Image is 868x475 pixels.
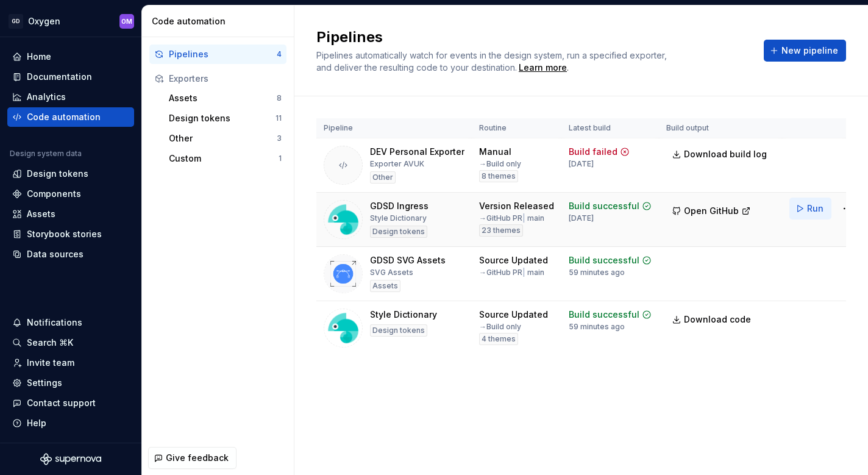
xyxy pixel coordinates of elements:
span: 8 themes [482,171,516,181]
div: 11 [276,113,282,123]
div: DEV Personal Exporter [370,146,464,158]
div: 8 [277,93,282,103]
span: Download code [684,313,751,326]
div: Help [27,417,46,429]
div: Source Updated [479,254,548,266]
button: Assets8 [164,88,286,108]
button: Custom1 [164,149,286,168]
a: Download code [666,309,759,330]
div: SVG Assets [370,268,413,277]
div: Data sources [27,248,84,260]
div: Components [27,188,81,200]
span: New pipeline [781,45,838,57]
div: Code automation [152,15,289,27]
th: Pipeline [316,118,472,138]
span: Open GitHub [684,205,739,217]
div: Contact support [27,397,96,409]
div: 3 [277,134,282,143]
div: Design tokens [169,112,276,124]
button: Download build log [666,143,775,165]
div: Source Updated [479,309,548,321]
button: Help [7,413,134,433]
div: OM [121,16,132,26]
a: Assets [7,204,134,224]
div: Other [169,132,277,145]
button: Design tokens11 [164,109,286,128]
div: → Build only [479,322,521,332]
span: Download build log [684,148,767,160]
div: Build successful [569,254,639,266]
button: Notifications [7,313,134,332]
div: Design tokens [27,168,88,180]
a: Open GitHub [666,207,756,218]
div: Search ⌘K [27,337,73,349]
span: | [522,213,525,223]
div: → GitHub PR main [479,213,544,223]
div: 4 [277,49,282,59]
div: Exporter AVUK [370,159,424,169]
div: Custom [169,152,279,165]
div: Build successful [569,309,639,321]
span: 4 themes [482,334,516,344]
div: [DATE] [569,159,594,169]
div: GD [9,14,23,29]
span: 23 themes [482,226,521,235]
button: Other3 [164,129,286,148]
button: Run [789,198,831,220]
a: Invite team [7,353,134,373]
div: Design system data [10,149,82,159]
div: → GitHub PR main [479,268,544,277]
span: Give feedback [166,452,229,464]
span: Pipelines automatically watch for events in the design system, run a specified exporter, and deli... [316,50,669,73]
div: Assets [370,280,400,292]
div: Settings [27,377,62,389]
button: Search ⌘K [7,333,134,352]
a: Design tokens [7,164,134,184]
a: Components [7,184,134,204]
div: Style Dictionary [370,213,427,223]
span: | [522,268,525,277]
div: Assets [169,92,277,104]
svg: Supernova Logo [40,453,101,465]
span: . [517,63,569,73]
button: New pipeline [764,40,846,62]
button: Contact support [7,393,134,413]
a: Learn more [519,62,567,74]
div: Invite team [27,357,74,369]
div: Exporters [169,73,282,85]
div: Design tokens [370,226,427,238]
div: Style Dictionary [370,309,437,321]
a: Data sources [7,245,134,264]
div: Home [27,51,51,63]
a: Storybook stories [7,224,134,244]
div: 59 minutes ago [569,268,625,277]
div: Pipelines [169,48,277,60]
div: [DATE] [569,213,594,223]
div: Design tokens [370,324,427,337]
button: GDOxygenOM [2,8,139,34]
button: Pipelines4 [149,45,286,64]
div: Documentation [27,71,92,83]
button: Open GitHub [666,200,756,222]
a: Code automation [7,107,134,127]
span: Run [807,202,824,215]
div: Version Released [479,200,554,212]
a: Home [7,47,134,66]
button: Give feedback [148,447,237,469]
th: Build output [659,118,782,138]
div: Assets [27,208,55,220]
th: Latest build [561,118,659,138]
div: Build failed [569,146,617,158]
div: Oxygen [28,15,60,27]
div: GDSD SVG Assets [370,254,446,266]
div: GDSD Ingress [370,200,429,212]
div: Other [370,171,396,184]
a: Analytics [7,87,134,107]
div: Storybook stories [27,228,102,240]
